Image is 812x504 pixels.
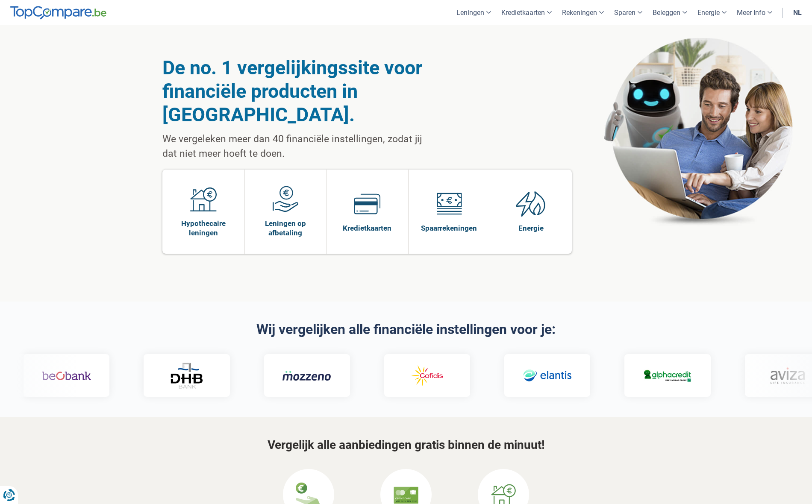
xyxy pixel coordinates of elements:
[281,370,330,381] img: Mozzeno
[162,170,244,254] a: Hypothecaire leningen Hypothecaire leningen
[41,363,90,388] img: Beobank
[516,190,546,217] img: Energie
[401,363,450,388] img: Cofidis
[521,363,571,388] img: Elantis
[162,322,650,337] h2: Wij vergelijken alle financiële instellingen voor je:
[162,56,430,126] h1: De no. 1 vergelijkingssite voor financiële producten in [GEOGRAPHIC_DATA].
[327,170,408,254] a: Kredietkaarten Kredietkaarten
[490,170,572,254] a: Energie Energie
[168,363,203,389] img: DHB Bank
[249,219,322,237] span: Leningen op afbetaling
[245,170,327,254] a: Leningen op afbetaling Leningen op afbetaling
[343,223,391,233] span: Kredietkaarten
[436,190,462,217] img: Spaarrekeningen
[162,439,650,452] h3: Vergelijk alle aanbiedingen gratis binnen de minuut!
[409,170,490,254] a: Spaarrekeningen Spaarrekeningen
[641,368,691,383] img: Alphacredit
[167,219,240,237] span: Hypothecaire leningen
[162,132,430,161] p: We vergeleken meer dan 40 financiële instellingen, zodat jij dat niet meer hoeft te doen.
[421,223,477,233] span: Spaarrekeningen
[354,190,380,217] img: Kredietkaarten
[190,186,217,212] img: Hypothecaire leningen
[272,186,299,212] img: Leningen op afbetaling
[518,223,544,233] span: Energie
[10,6,106,20] img: TopCompare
